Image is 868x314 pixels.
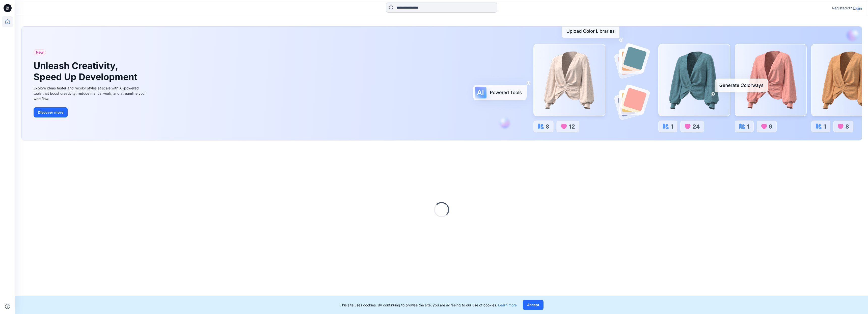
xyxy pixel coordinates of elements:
[340,302,517,308] p: This site uses cookies. By continuing to browse the site, you are agreeing to our use of cookies.
[498,303,517,307] a: Learn more
[36,49,44,55] span: New
[832,5,852,11] p: Registered?
[34,107,68,117] button: Discover more
[523,300,544,310] button: Accept
[34,60,140,82] h1: Unleash Creativity, Speed Up Development
[853,6,862,11] p: Login
[34,107,147,117] a: Discover more
[34,85,147,101] div: Explore ideas faster and recolor styles at scale with AI-powered tools that boost creativity, red...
